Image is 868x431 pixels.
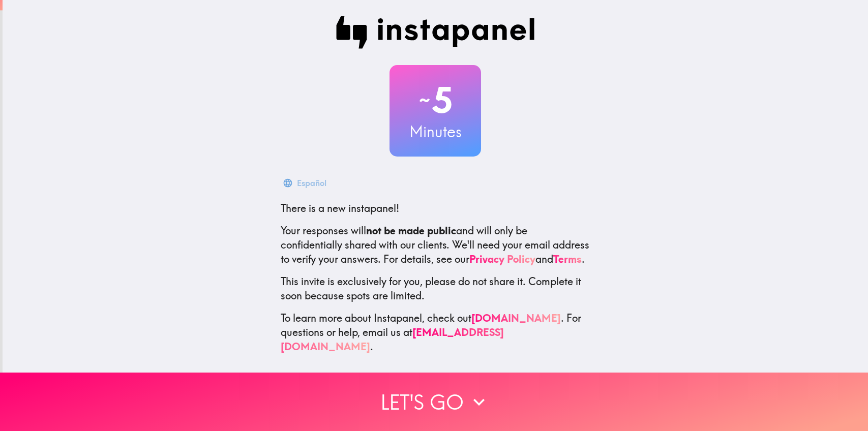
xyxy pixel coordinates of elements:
a: Terms [553,253,582,265]
a: [DOMAIN_NAME] [471,312,561,324]
a: [EMAIL_ADDRESS][DOMAIN_NAME] [281,326,504,353]
b: not be made public [366,224,456,237]
span: There is a new instapanel! [281,202,399,214]
h3: Minutes [390,121,481,142]
img: Instapanel [336,16,535,49]
h2: 5 [390,79,481,121]
p: To learn more about Instapanel, check out . For questions or help, email us at . [281,311,590,354]
a: Privacy Policy [469,253,535,265]
span: ~ [417,85,432,115]
p: This invite is exclusively for you, please do not share it. Complete it soon because spots are li... [281,274,590,303]
div: Español [297,176,326,190]
p: Your responses will and will only be confidentially shared with our clients. We'll need your emai... [281,224,590,266]
button: Español [281,173,331,193]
